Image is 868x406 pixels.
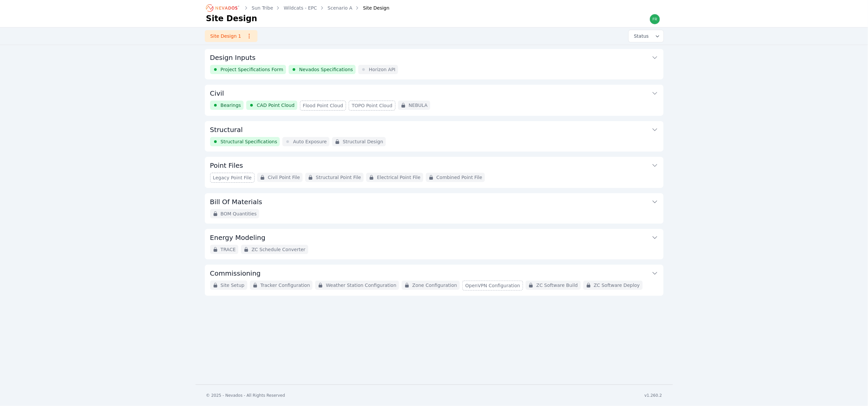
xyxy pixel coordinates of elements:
[268,174,300,181] span: Civil Point File
[631,33,649,39] span: Status
[252,246,305,253] span: ZC Schedule Converter
[257,102,295,109] span: CAD Point Cloud
[326,282,396,289] span: Weather Station Configuration
[221,246,236,253] span: TRACE
[206,13,258,24] h1: Site Design
[221,282,245,289] span: Site Setup
[213,174,252,181] span: Legacy Point File
[205,157,664,188] div: Point FilesLegacy Point FileCivil Point FileStructural Point FileElectrical Point FileCombined Po...
[205,30,258,42] a: Site Design 1
[206,3,390,13] nav: Breadcrumb
[284,5,317,11] a: Wildcats - EPC
[210,161,243,170] h3: Point Files
[645,393,662,398] div: v1.260.2
[436,174,482,181] span: Combined Point File
[205,49,664,79] div: Design InputsProject Specifications FormNevados SpecificationsHorizon API
[260,282,310,289] span: Tracker Configuration
[369,66,395,73] span: Horizon API
[205,193,664,224] div: Bill Of MaterialsBOM Quantities
[412,282,457,289] span: Zone Configuration
[465,282,520,289] span: OpenVPN Configuration
[210,269,261,278] h3: Commissioning
[409,102,428,109] span: NEBULA
[221,210,257,217] span: BOM Quantities
[210,125,243,134] h3: Structural
[210,229,658,245] button: Energy Modeling
[293,138,327,145] span: Auto Exposure
[252,5,273,11] a: Sun Tribe
[316,174,361,181] span: Structural Point File
[354,5,389,11] div: Site Design
[303,102,343,109] span: Flood Point Cloud
[206,393,285,398] div: © 2025 - Nevados - All Rights Reserved
[210,265,658,281] button: Commissioning
[210,233,265,242] h3: Energy Modeling
[205,229,664,259] div: Energy ModelingTRACEZC Schedule Converter
[205,265,664,296] div: CommissioningSite SetupTracker ConfigurationWeather Station ConfigurationZone ConfigurationOpenVP...
[205,85,664,116] div: CivilBearingsCAD Point CloudFlood Point CloudTOPO Point CloudNEBULA
[210,89,224,98] h3: Civil
[221,66,283,73] span: Project Specifications Form
[210,85,658,101] button: Civil
[221,102,241,109] span: Bearings
[221,138,277,145] span: Structural Specifications
[594,282,640,289] span: ZC Software Deploy
[650,14,660,24] img: frida.manzo@nevados.solar
[299,66,353,73] span: Nevados Specifications
[210,53,256,62] h3: Design Inputs
[210,49,658,65] button: Design Inputs
[343,138,383,145] span: Structural Design
[210,121,658,137] button: Structural
[210,193,658,209] button: Bill Of Materials
[210,157,658,173] button: Point Files
[328,5,353,11] a: Scenario A
[210,197,262,206] h3: Bill Of Materials
[205,121,664,152] div: StructuralStructural SpecificationsAuto ExposureStructural Design
[536,282,578,289] span: ZC Software Build
[377,174,420,181] span: Electrical Point File
[629,30,664,42] button: Status
[352,102,392,109] span: TOPO Point Cloud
